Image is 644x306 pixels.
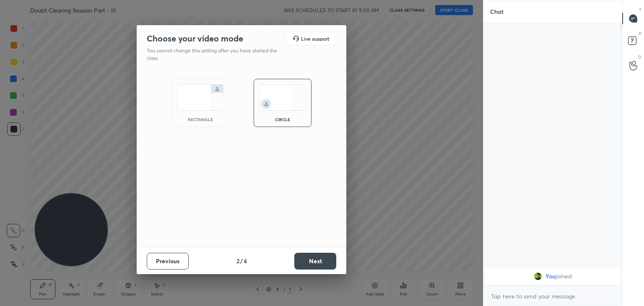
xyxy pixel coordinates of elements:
p: Chat [483,0,510,23]
p: T [639,7,641,13]
h4: 4 [244,257,247,265]
div: circle [266,117,299,122]
button: Next [294,253,336,270]
h2: Choose your video mode [147,33,243,44]
p: D [639,30,641,36]
h4: / [240,257,243,265]
p: G [638,54,641,60]
div: rectangle [184,117,217,122]
span: You [545,273,556,280]
h5: Live support [301,36,329,41]
img: normalScreenIcon.ae25ed63.svg [177,84,224,111]
span: joined [556,273,572,280]
h4: 2 [236,257,239,265]
p: You cannot change this setting after you have started the class [147,47,283,62]
img: circleScreenIcon.acc0effb.svg [259,84,306,111]
img: 88146f61898444ee917a4c8c56deeae4.jpg [534,272,542,280]
button: Previous [147,253,189,270]
div: grid [483,266,622,286]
